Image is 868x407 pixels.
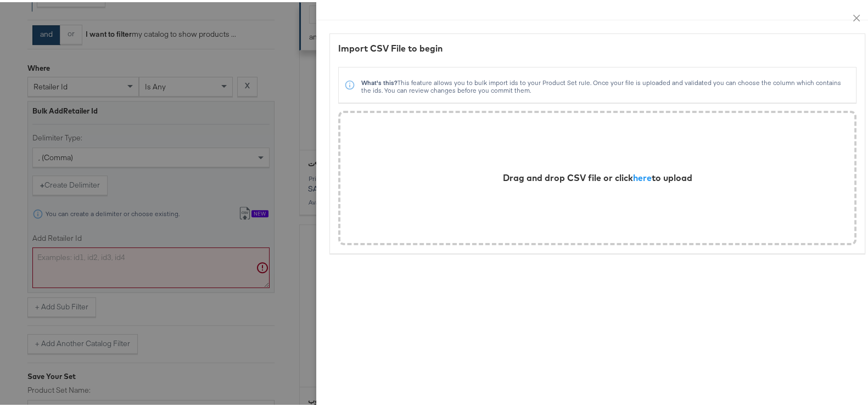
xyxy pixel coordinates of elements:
[338,40,856,53] div: Import CSV File to begin
[852,12,861,20] span: close
[503,169,692,182] div: Drag and drop CSV file or click to upload
[361,76,397,84] strong: What's this?
[361,77,848,92] div: This feature allows you to bulk import ids to your Product Set rule. Once your file is uploaded a...
[633,170,652,181] span: here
